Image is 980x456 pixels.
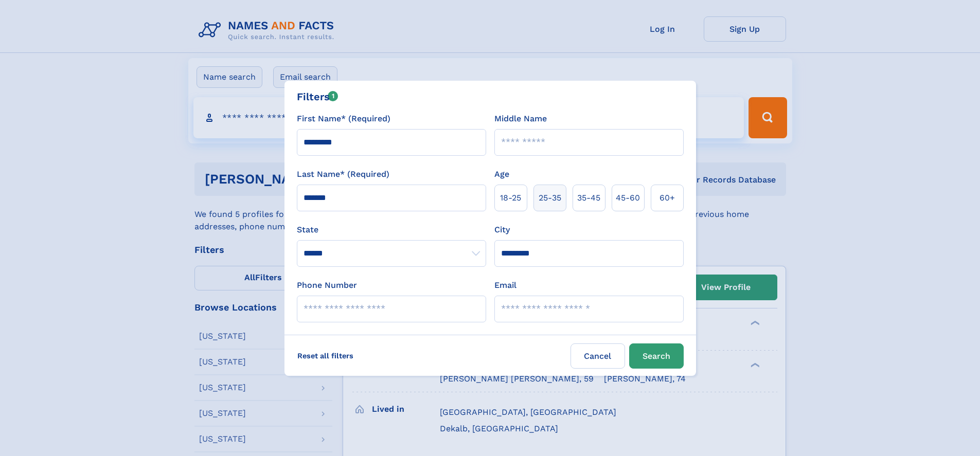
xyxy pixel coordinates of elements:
[629,343,684,369] button: Search
[297,224,486,236] label: State
[297,279,357,291] label: Phone Number
[577,192,600,204] span: 35‑45
[494,113,547,125] label: Middle Name
[494,279,516,291] label: Email
[494,224,510,236] label: City
[494,168,509,180] label: Age
[297,113,390,125] label: First Name* (Required)
[571,343,625,369] label: Cancel
[616,192,640,204] span: 45‑60
[297,89,338,104] div: Filters
[660,192,675,204] span: 60+
[291,343,360,368] label: Reset all filters
[297,168,389,180] label: Last Name* (Required)
[500,192,521,204] span: 18‑25
[539,192,561,204] span: 25‑35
